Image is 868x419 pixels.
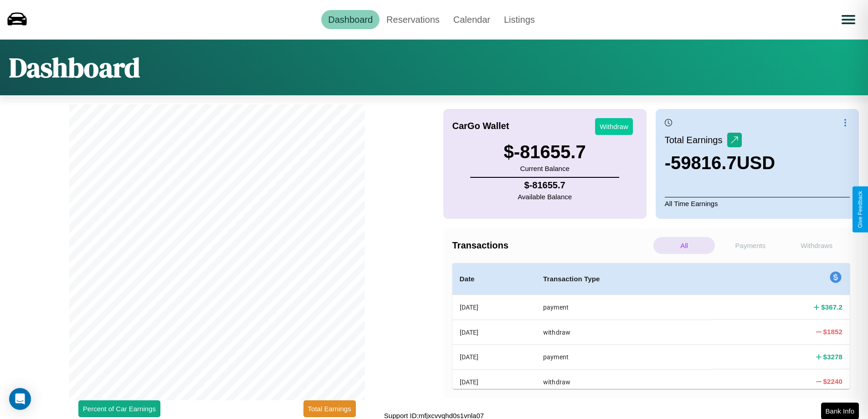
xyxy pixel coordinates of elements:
button: Total Earnings [303,400,356,417]
p: Payments [719,237,781,254]
p: All Time Earnings [665,197,850,210]
h4: Transactions [452,240,651,251]
a: Calendar [447,10,497,29]
h4: $ 2240 [823,377,842,386]
th: [DATE] [452,345,536,369]
p: Available Balance [518,191,572,203]
p: Total Earnings [665,132,727,148]
h4: CarGo Wallet [452,121,509,131]
h4: Date [460,274,529,285]
h4: $ 367.2 [821,302,842,312]
a: Listings [497,10,542,29]
button: Open menu [836,7,861,32]
th: [DATE] [452,369,536,394]
th: payment [536,345,713,369]
p: All [653,237,715,254]
div: Give Feedback [857,191,863,228]
p: Current Balance [504,162,586,175]
h1: Dashboard [9,49,140,86]
h4: $ 1852 [823,327,842,336]
button: Withdraw [595,118,633,135]
button: Percent of Car Earnings [78,400,160,417]
h3: $ -81655.7 [504,142,586,162]
th: withdraw [536,320,713,344]
h4: $ -81655.7 [518,180,572,191]
h4: Transaction Type [543,274,706,285]
th: [DATE] [452,295,536,320]
a: Dashboard [321,10,380,29]
th: [DATE] [452,320,536,344]
h3: -59816.7 USD [665,153,775,173]
a: Reservations [380,10,447,29]
th: payment [536,295,713,320]
p: Withdraws [786,237,847,254]
th: withdraw [536,369,713,394]
h4: $ 3278 [823,352,842,362]
div: Open Intercom Messenger [9,388,31,410]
